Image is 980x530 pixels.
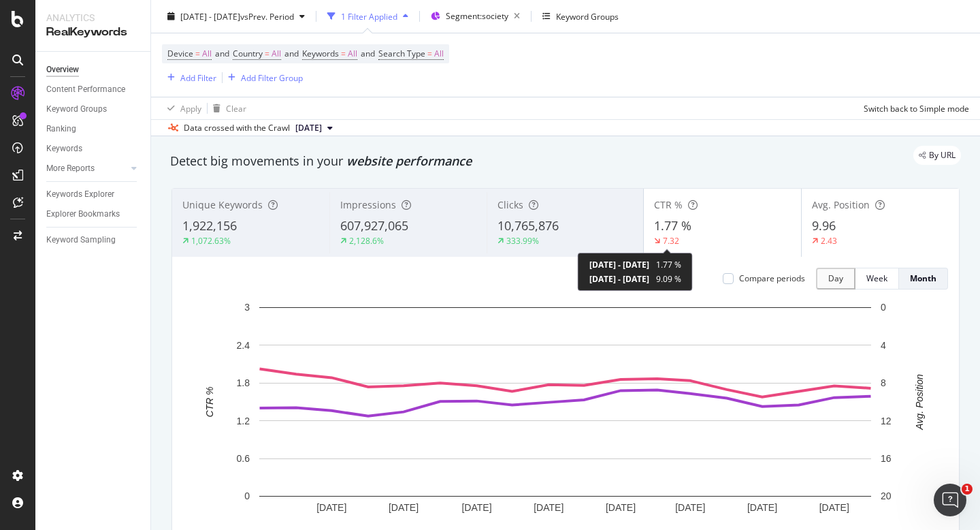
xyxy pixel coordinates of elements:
div: Compare periods [739,272,805,284]
text: 2.4 [237,340,250,351]
div: More Reports [46,161,95,176]
div: legacy label [913,146,961,165]
div: RealKeywords [46,25,140,40]
div: Keywords [46,142,82,156]
text: Avg. Position [914,374,925,431]
a: Keyword Groups [46,102,141,116]
div: 333.99% [506,235,539,247]
span: 2025 Aug. 4th [295,122,322,134]
text: CTR % [204,386,215,417]
span: All [202,44,212,63]
span: Avg. Position [812,198,870,211]
button: Switch back to Simple mode [858,97,969,119]
div: 2.43 [821,235,837,247]
span: and [361,48,375,59]
text: 0 [244,490,250,501]
text: 1.2 [237,416,250,426]
button: 1 Filter Applied [322,5,414,27]
text: [DATE] [819,502,849,513]
text: [DATE] [316,502,346,513]
div: Content Performance [46,82,125,97]
button: Apply [162,97,201,119]
span: 9.09 % [656,273,681,285]
span: [DATE] - [DATE] [180,11,240,22]
div: Explorer Bookmarks [46,207,120,221]
div: Keyword Groups [556,11,619,22]
span: 9.96 [812,217,836,234]
a: Keyword Sampling [46,233,141,247]
span: 607,927,065 [340,217,408,234]
button: Keyword Groups [537,5,624,27]
a: Keywords Explorer [46,187,141,202]
button: [DATE] [290,120,338,136]
button: Day [816,268,855,290]
a: Overview [46,63,141,77]
text: [DATE] [534,502,563,513]
span: Device [167,48,193,59]
text: [DATE] [606,502,636,513]
span: 1,922,156 [182,217,237,234]
div: Keyword Groups [46,102,107,116]
div: Switch back to Simple mode [864,103,969,114]
span: By URL [929,151,955,159]
button: Week [855,268,899,290]
div: Day [828,274,843,283]
span: Unique Keywords [182,198,263,211]
div: Add Filter Group [241,72,303,84]
text: [DATE] [461,502,491,513]
span: Search Type [378,48,425,59]
div: Month [910,272,936,284]
button: Add Filter [162,69,216,86]
a: Keywords [46,142,141,156]
span: Segment: society [446,10,508,22]
span: = [427,48,432,59]
text: [DATE] [389,502,419,513]
span: 1.77 % [654,217,691,234]
span: Keywords [302,48,339,59]
span: Impressions [340,198,396,211]
div: Analytics [46,11,140,25]
span: vs Prev. Period [240,11,294,22]
text: [DATE] [675,502,705,513]
text: [DATE] [747,502,777,513]
span: All [348,44,357,63]
div: 1,072.63% [191,235,231,247]
text: 16 [881,453,892,464]
text: 0 [881,302,886,313]
button: Clear [208,97,246,119]
text: 20 [881,490,892,501]
text: 3 [244,302,250,313]
div: Week [866,272,887,284]
div: 1 Filter Applied [341,11,397,22]
span: Clicks [497,198,523,211]
span: 1 [962,484,973,495]
div: Keyword Sampling [46,233,116,247]
span: = [195,48,200,59]
button: Segment:society [425,5,525,27]
span: [DATE] - [DATE] [589,273,649,285]
text: 0.6 [237,453,250,464]
span: All [434,44,444,63]
a: More Reports [46,161,127,176]
button: Add Filter Group [223,69,303,86]
span: and [215,48,229,59]
a: Content Performance [46,82,141,97]
text: 8 [881,377,886,388]
button: Month [899,268,948,290]
div: Add Filter [180,72,216,84]
div: Overview [46,63,79,77]
span: [DATE] - [DATE] [589,259,649,270]
span: CTR % [654,198,683,211]
button: [DATE] - [DATE]vsPrev. Period [162,5,310,27]
iframe: Intercom live chat [934,484,966,516]
span: Country [233,48,263,59]
div: Apply [180,103,201,114]
div: 7.32 [663,235,679,247]
div: Data crossed with the Crawl [184,122,290,134]
text: 1.8 [237,377,250,388]
a: Explorer Bookmarks [46,207,141,221]
text: 12 [881,416,892,426]
div: 2,128.6% [349,235,384,247]
span: All [272,44,281,63]
span: 1.77 % [656,259,681,270]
